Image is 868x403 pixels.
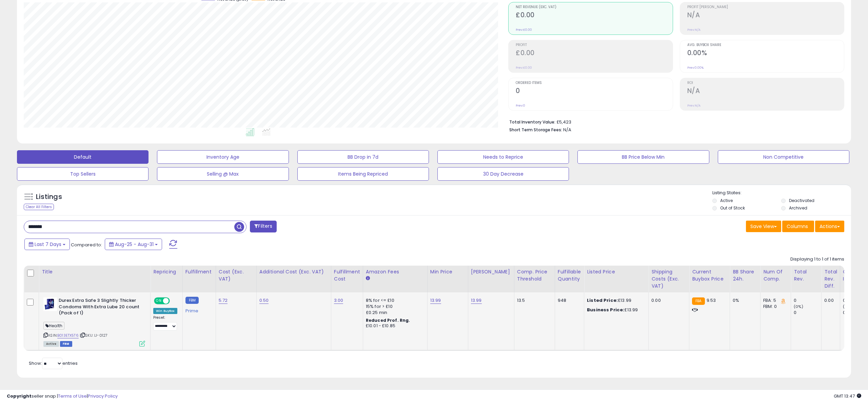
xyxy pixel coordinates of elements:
small: (0%) [843,304,852,309]
small: Prev: 0.00% [687,66,704,70]
small: (0%) [794,304,803,309]
div: 0 [794,297,821,304]
span: Avg. Buybox Share [687,43,844,47]
label: Active [720,198,733,203]
div: 948 [558,297,579,304]
button: Last 7 Days [24,239,70,250]
div: Cost (Exc. VAT) [219,268,254,283]
div: Listed Price [587,268,646,275]
span: ON [155,298,163,304]
button: Non Competitive [718,150,849,164]
button: Columns [782,221,814,232]
div: Ordered Items [843,268,868,283]
div: FBM: 0 [763,304,786,310]
small: Prev: 0 [516,104,525,108]
div: Preset: [153,315,177,331]
label: Archived [789,205,807,211]
div: £10.01 - £10.85 [366,323,422,329]
a: 3.00 [334,297,343,304]
a: B013ETX5T6 [57,333,79,338]
h2: £0.00 [516,11,672,20]
button: Filters [250,221,276,232]
div: Total Rev. [794,268,818,283]
a: 13.99 [471,297,482,304]
div: Fulfillment [185,268,213,275]
b: Durex Extra Safe 3 Slightly Thicker Condoms With Extra Lube 20 count (Pack of 1) [59,297,141,318]
span: Profit [516,43,672,47]
a: 5.72 [219,297,228,304]
div: £13.99 [587,307,643,313]
button: Inventory Age [157,150,289,164]
div: Title [42,268,147,275]
div: Displaying 1 to 1 of 1 items [790,256,844,263]
div: Prime [185,306,211,314]
div: 0 [794,310,821,316]
span: Compared to: [71,242,102,248]
span: 2025-09-8 13:47 GMT [834,393,861,399]
h5: Listings [36,192,62,202]
div: £13.99 [587,297,643,304]
div: Amazon Fees [366,268,425,275]
div: Win BuyBox [153,308,177,314]
strong: Copyright [7,393,32,399]
div: [PERSON_NAME] [471,268,511,275]
button: BB Price Below Min [577,150,709,164]
b: Short Term Storage Fees: [509,127,562,133]
span: All listings currently available for purchase on Amazon [43,341,59,347]
b: Listed Price: [587,297,618,304]
div: Additional Cost (Exc. VAT) [259,268,328,275]
h2: 0 [516,87,672,96]
span: 9.53 [707,297,716,304]
small: Prev: N/A [687,104,701,108]
span: OFF [169,298,180,304]
button: BB Drop in 7d [297,150,429,164]
div: 8% for <= £10 [366,297,422,304]
div: Min Price [430,268,465,275]
h2: N/A [687,11,844,20]
small: Prev: N/A [687,28,701,32]
a: Terms of Use [58,393,87,399]
div: seller snap | | [7,393,118,400]
label: Out of Stock [720,205,745,211]
div: 0.00 [824,297,835,304]
button: Actions [815,221,844,232]
small: Amazon Fees. [366,275,370,282]
span: Show: entries [29,360,78,366]
span: Aug-25 - Aug-31 [115,241,154,248]
div: 15% for > £10 [366,304,422,310]
label: Deactivated [789,198,814,203]
img: 41L0P1uMwFL._SL40_.jpg [43,297,57,311]
div: 13.5 [517,297,550,304]
span: Columns [787,223,808,230]
a: 13.99 [430,297,441,304]
div: Current Buybox Price [692,268,727,283]
div: Num of Comp. [763,268,788,283]
span: Net Revenue (Exc. VAT) [516,5,672,9]
span: FBM [60,341,72,347]
div: Total Rev. Diff. [824,268,837,290]
li: £5,423 [509,117,839,126]
span: Ordered Items [516,81,672,85]
button: Top Sellers [17,167,149,181]
a: Privacy Policy [88,393,118,399]
span: N/A [563,127,571,133]
div: BB Share 24h. [733,268,757,283]
a: 0.50 [259,297,269,304]
small: FBM [185,297,199,304]
div: Shipping Costs (Exc. VAT) [651,268,686,290]
div: £0.25 min [366,310,422,316]
div: Fulfillable Quantity [558,268,581,283]
div: Comp. Price Threshold [517,268,552,283]
span: ROI [687,81,844,85]
div: Repricing [153,268,180,275]
button: Needs to Reprice [437,150,569,164]
div: FBA: 5 [763,297,786,304]
button: Default [17,150,149,164]
div: Fulfillment Cost [334,268,360,283]
span: Last 7 Days [35,241,61,248]
span: Health [43,322,64,330]
div: 0.00 [651,297,684,304]
button: Aug-25 - Aug-31 [105,239,162,250]
span: | SKU: LI-0127 [80,333,107,338]
p: Listing States: [712,190,851,196]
